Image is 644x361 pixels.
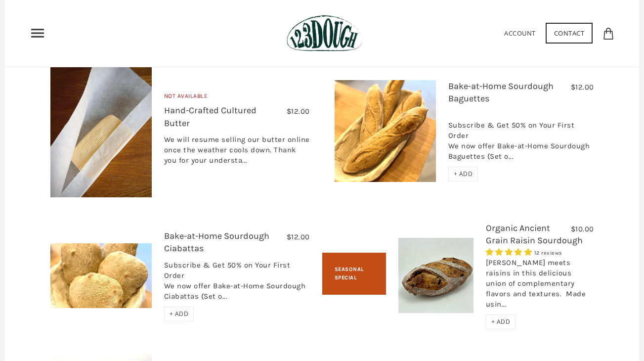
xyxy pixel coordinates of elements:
div: Not Available [164,91,310,105]
nav: Primary [30,25,45,41]
a: Hand-Crafted Cultured Butter [164,105,257,128]
div: Subscribe & Get 50% on Your First Order We now offer Bake-at-Home Sourdough Ciabattas (Set o... [164,260,310,307]
div: + ADD [164,307,194,321]
img: Bake-at-Home Sourdough Ciabattas [50,243,152,308]
div: + ADD [448,167,478,181]
a: Bake-at-Home Sourdough Baguettes [448,81,554,104]
div: Seasonal Special [322,253,386,295]
span: $10.00 [571,225,594,233]
div: We will resume selling our butter online once the weather cools down. Thank you for your understa... [164,135,310,171]
div: Subscribe & Get 50% on Your First Order We now offer Bake-at-Home Sourdough Baguettes (Set o... [448,110,594,167]
div: + ADD [486,315,516,329]
a: Organic Ancient Grain Raisin Sourdough [486,223,583,246]
span: 5.00 stars [486,248,534,257]
span: + ADD [454,170,473,178]
img: Organic Ancient Grain Raisin Sourdough [398,238,473,313]
img: Hand-Crafted Cultured Butter [50,65,152,197]
span: + ADD [170,310,189,318]
a: Bake-at-Home Sourdough Ciabattas [164,230,269,254]
img: Bake-at-Home Sourdough Baguettes [335,80,436,182]
div: [PERSON_NAME] meets raisins in this delicious union of complementary flavors and textures. Made u... [486,258,594,315]
span: $12.00 [571,83,594,91]
span: 12 reviews [534,250,562,256]
span: + ADD [491,317,511,326]
span: $12.00 [287,107,310,116]
a: Account [504,29,536,38]
a: Contact [546,23,593,44]
span: $12.00 [287,232,310,241]
img: 123Dough Bakery [287,15,362,52]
